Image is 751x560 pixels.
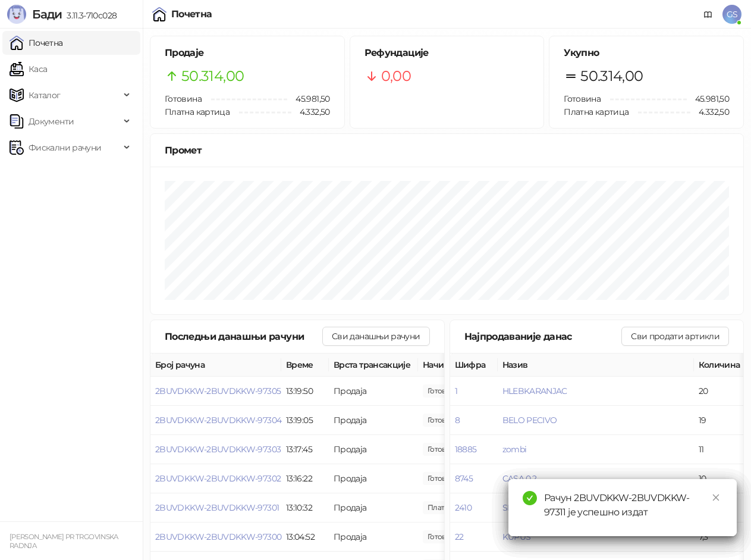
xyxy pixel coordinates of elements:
th: Начини плаћања [418,353,537,377]
button: BELO PECIVO [502,415,557,426]
td: 13:19:05 [281,406,329,435]
span: Готовина [165,93,202,104]
div: Последњи данашњи рачуни [165,329,322,344]
td: Продаја [329,523,418,552]
td: Продаја [329,435,418,464]
td: Продаја [329,377,418,406]
td: 13:19:50 [281,377,329,406]
span: Бади [32,7,62,21]
span: Документи [29,110,74,133]
span: 274,00 [423,414,463,427]
th: Број рачуна [150,353,281,377]
span: 1.250,00 [423,443,463,456]
span: Платна картица [564,107,629,117]
span: check-circle [523,491,537,505]
span: Каталог [29,83,61,107]
span: 50.314,00 [580,65,643,87]
button: 22 [455,531,464,542]
h5: Рефундације [364,46,530,60]
th: Количина [694,353,747,377]
div: Најпродаваније данас [464,329,622,344]
th: Назив [498,353,694,377]
span: 112,00 [423,472,463,485]
span: close [712,493,720,502]
span: Фискални рачуни [29,136,101,159]
button: 2410 [455,502,472,513]
td: 13:17:45 [281,435,329,464]
a: Close [709,491,722,504]
img: Logo [7,5,26,24]
button: Сви продати артикли [621,327,729,346]
button: 2BUVDKKW-2BUVDKKW-97303 [155,444,281,455]
td: Продаја [329,493,418,523]
td: Продаја [329,464,418,493]
button: 1 [455,386,457,396]
button: 2BUVDKKW-2BUVDKKW-97304 [155,415,281,426]
span: GS [722,5,741,24]
h5: Продаје [165,46,330,60]
button: 8745 [455,473,473,484]
span: Готовина [564,93,601,104]
span: 4.332,50 [690,105,729,118]
span: 50.314,00 [181,65,244,87]
button: 2BUVDKKW-2BUVDKKW-97300 [155,531,281,542]
button: KUPUS [502,531,531,542]
h5: Укупно [564,46,729,60]
a: Документација [699,5,718,24]
th: Време [281,353,329,377]
span: 4.332,50 [291,105,330,118]
td: 19 [694,406,747,435]
small: [PERSON_NAME] PR TRGOVINSKA RADNJA [10,533,118,550]
td: Продаја [329,406,418,435]
button: HLEBKARANJAC [502,386,567,396]
td: 11 [694,435,747,464]
button: zombi [502,444,527,455]
span: 0,00 [381,65,411,87]
div: Почетна [171,10,212,19]
span: 100,00 [423,384,463,398]
div: Рачун 2BUVDKKW-2BUVDKKW-97311 је успешно издат [544,491,722,520]
button: 2BUVDKKW-2BUVDKKW-97305 [155,386,281,396]
td: 20 [694,377,747,406]
div: Промет [165,143,729,158]
a: Почетна [10,31,63,55]
button: Сви данашњи рачуни [322,327,429,346]
th: Шифра [450,353,498,377]
span: 330,00 [423,530,463,543]
span: 537,30 [423,501,486,514]
td: 13:10:32 [281,493,329,523]
button: 18885 [455,444,477,455]
a: Каса [10,57,47,81]
td: 13:16:22 [281,464,329,493]
th: Врста трансакције [329,353,418,377]
button: 2BUVDKKW-2BUVDKKW-97301 [155,502,279,513]
button: 2BUVDKKW-2BUVDKKW-97302 [155,473,281,484]
button: 8 [455,415,460,426]
span: 45.981,50 [687,92,729,105]
td: 13:04:52 [281,523,329,552]
span: 3.11.3-710c028 [62,10,117,21]
button: CASA 0,2 [502,473,537,484]
span: Платна картица [165,107,230,117]
span: 45.981,50 [287,92,329,105]
button: SIBICA [502,502,529,513]
td: 10 [694,464,747,493]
